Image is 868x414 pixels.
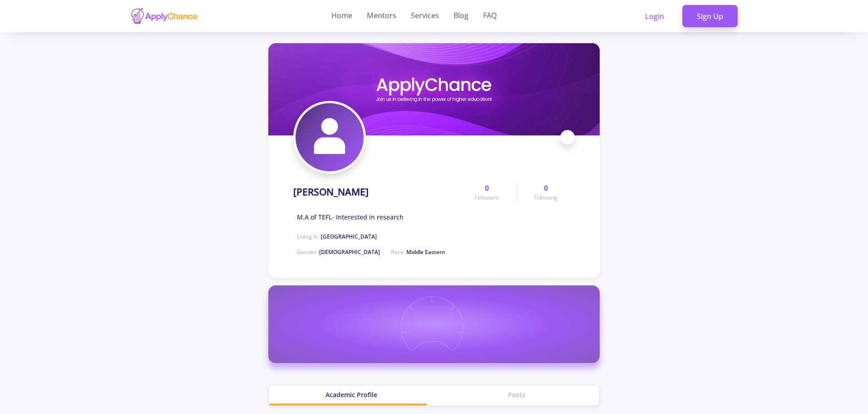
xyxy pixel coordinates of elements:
[297,233,377,240] span: Living in :
[296,103,364,171] img: Fatemeh Firooziavatar
[631,5,679,28] a: Login
[268,43,600,135] img: Fatemeh Firoozicover image
[297,212,404,222] span: M.A of TEFL- Interested in research
[434,390,599,399] div: Posts
[319,248,380,256] span: [DEMOGRAPHIC_DATA]
[682,5,738,28] a: Sign Up
[458,183,516,202] a: 0Followers
[321,233,377,240] span: [GEOGRAPHIC_DATA]
[534,194,557,202] span: Following
[544,183,548,194] span: 0
[391,248,445,256] span: Race :
[516,183,575,202] a: 0Following
[297,248,380,256] span: Gender :
[485,183,489,194] span: 0
[130,7,198,25] img: applychance logo
[269,390,434,399] div: Academic Profile
[475,194,499,202] span: Followers
[293,186,369,198] h1: [PERSON_NAME]
[406,248,445,256] span: Middle Eastern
